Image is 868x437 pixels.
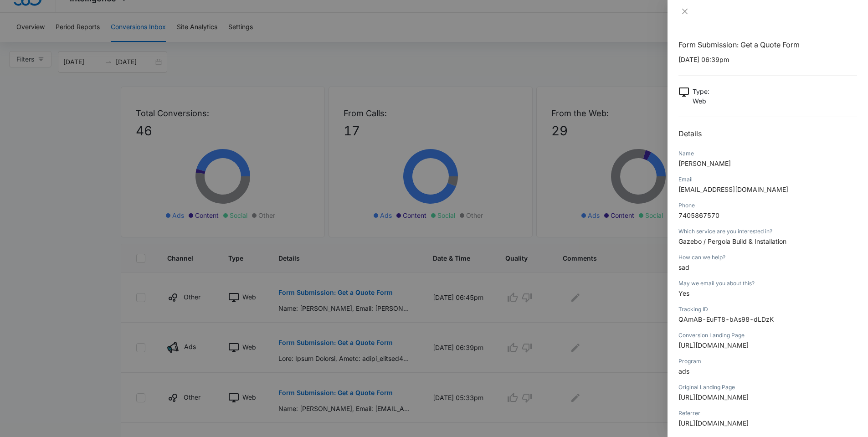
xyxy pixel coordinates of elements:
div: Email [678,175,857,184]
button: Close [678,7,691,15]
div: May we email you about this? [678,279,857,288]
span: ads [678,367,689,375]
div: Phone [678,201,857,210]
div: Conversion Landing Page [678,331,857,339]
div: Referrer [678,409,857,417]
h2: Details [678,128,857,139]
span: Yes [678,289,689,297]
span: Gazebo / Pergola Build & Installation [678,237,786,245]
p: [DATE] 06:39pm [678,55,857,64]
div: Program [678,357,857,365]
div: Name [678,149,857,158]
span: close [681,8,688,15]
div: Original Landing Page [678,383,857,391]
span: 7405867570 [678,211,719,219]
div: How can we help? [678,253,857,262]
span: [EMAIL_ADDRESS][DOMAIN_NAME] [678,185,788,193]
span: [URL][DOMAIN_NAME] [678,341,749,349]
span: [URL][DOMAIN_NAME] [678,419,749,427]
span: sad [678,263,689,271]
p: Web [693,96,709,106]
span: [URL][DOMAIN_NAME] [678,393,749,401]
div: Which service are you interested in? [678,227,857,236]
h1: Form Submission: Get a Quote Form [678,39,857,50]
span: [PERSON_NAME] [678,159,731,167]
div: Tracking ID [678,305,857,314]
span: QAmAB-EuFT8-bAs98-dLDzK [678,315,774,323]
p: Type : [693,87,709,96]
